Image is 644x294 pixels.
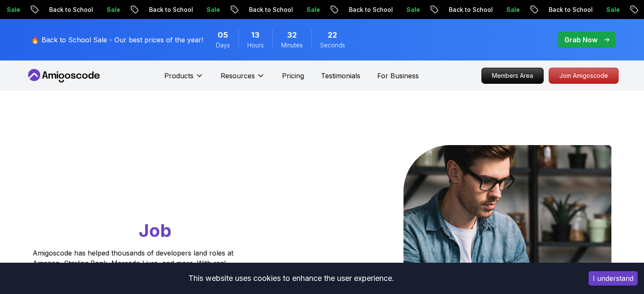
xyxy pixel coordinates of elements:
[490,5,517,14] p: Sale
[532,5,590,14] p: Back to School
[564,35,597,45] p: Grab Now
[6,269,576,288] div: This website uses cookies to enhance the user experience.
[247,41,264,49] span: Hours
[33,145,266,243] h1: Go From Learning to Hired: Master Java, Spring Boot & Cloud Skills That Get You the
[164,71,204,88] button: Products
[139,220,171,241] span: Job
[190,5,217,14] p: Sale
[33,5,90,14] p: Back to School
[321,71,360,81] a: Testimonials
[482,68,543,83] p: Members Area
[320,41,345,49] span: Seconds
[251,29,260,41] span: 13 Hours
[164,71,193,81] p: Products
[287,29,297,41] span: 32 Minutes
[432,5,490,14] p: Back to School
[481,68,544,84] a: Members Area
[221,71,255,81] p: Resources
[218,29,228,41] span: 5 Days
[281,41,303,49] span: Minutes
[33,248,236,289] p: Amigoscode has helped thousands of developers land roles at Amazon, Starling Bank, Mercado Livre,...
[328,29,337,41] span: 22 Seconds
[221,71,265,88] button: Resources
[590,5,617,14] p: Sale
[377,71,419,81] a: For Business
[31,35,203,45] p: 🔥 Back to School Sale - Our best prices of the year!
[549,68,618,83] p: Join Amigoscode
[90,5,117,14] p: Sale
[589,271,638,286] button: Accept cookies
[133,5,190,14] p: Back to School
[332,5,390,14] p: Back to School
[282,71,304,81] a: Pricing
[290,5,317,14] p: Sale
[390,5,417,14] p: Sale
[549,68,619,84] a: Join Amigoscode
[232,5,290,14] p: Back to School
[216,41,230,49] span: Days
